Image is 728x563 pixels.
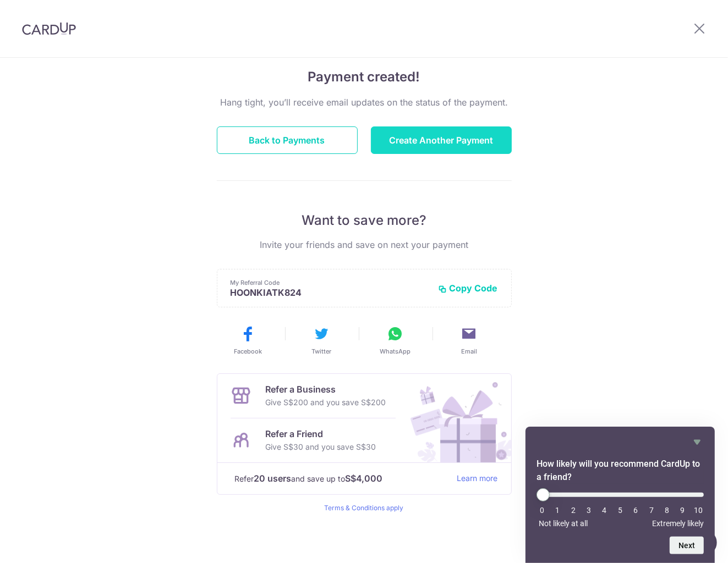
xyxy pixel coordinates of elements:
span: Extremely likely [652,519,704,528]
p: My Referral Code [231,278,430,287]
button: Create Another Payment [371,126,512,154]
span: Facebook [234,347,262,356]
p: Refer a Business [266,383,386,396]
p: Want to save more? [217,212,512,229]
li: 5 [615,506,626,515]
li: 8 [661,506,672,515]
li: 3 [583,506,594,515]
img: Refer [400,374,511,462]
p: Refer and save up to [235,472,448,485]
li: 10 [693,506,704,515]
button: Back to Payments [217,126,358,154]
h4: Payment created! [217,67,512,87]
strong: S$4,000 [346,472,383,485]
a: Learn more [457,472,498,485]
button: Facebook [216,325,281,356]
button: WhatsApp [363,325,428,356]
a: Terms & Conditions apply [325,504,404,512]
button: Copy Code [439,283,498,294]
button: Hide survey [691,435,704,449]
p: HOONKIATK824 [231,287,430,298]
span: Email [461,347,477,356]
li: 0 [537,506,548,515]
li: 6 [630,506,641,515]
p: Refer a Friend [266,427,376,440]
img: CardUp [22,22,76,35]
div: How likely will you recommend CardUp to a friend? Select an option from 0 to 10, with 0 being Not... [537,435,704,554]
li: 1 [552,506,563,515]
button: Next question [670,537,704,554]
p: Give S$200 and you save S$200 [266,396,386,409]
strong: 20 users [254,472,292,485]
p: Give S$30 and you save S$30 [266,440,376,454]
p: Hang tight, you’ll receive email updates on the status of the payment. [217,96,512,109]
button: Twitter [289,325,354,356]
p: Invite your friends and save on next your payment [217,238,512,251]
li: 9 [677,506,688,515]
button: Email [437,325,502,356]
span: WhatsApp [380,347,411,356]
li: 4 [599,506,610,515]
span: Not likely at all [539,519,588,528]
div: How likely will you recommend CardUp to a friend? Select an option from 0 to 10, with 0 being Not... [537,488,704,528]
li: 2 [568,506,579,515]
span: Twitter [312,347,332,356]
li: 7 [646,506,657,515]
h2: How likely will you recommend CardUp to a friend? Select an option from 0 to 10, with 0 being Not... [537,457,704,484]
span: Help [25,8,47,18]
